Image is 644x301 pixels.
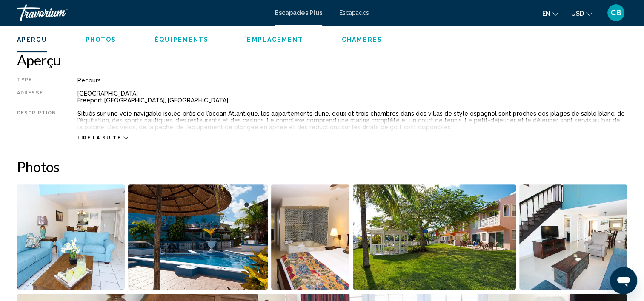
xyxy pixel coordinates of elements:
[247,36,303,43] span: Emplacement
[17,77,56,84] div: Type
[271,184,349,290] button: Ouvrir le curseur d’image en plein écran
[17,36,47,43] span: Aperçu
[155,36,209,43] button: Équipements
[339,9,369,16] a: Escapades
[275,9,322,16] a: Escapades Plus
[17,158,627,175] h2: Photos
[247,36,303,43] button: Emplacement
[77,77,627,84] div: Recours
[605,4,627,22] button: Menu utilisateur
[353,184,516,290] button: Ouvrir le curseur d’image en plein écran
[17,4,266,21] a: Travorium
[77,135,121,141] span: Lire la suite
[17,110,56,131] div: Description
[17,184,125,290] button: Ouvrir le curseur d’image en plein écran
[77,110,627,131] div: Situés sur une voie navigable isolée près de l’océan Atlantique, les appartements d’une, deux et ...
[542,10,550,17] span: en
[341,36,382,43] button: Chambres
[17,90,56,104] div: Adresse
[77,135,128,141] button: Lire la suite
[571,10,584,17] span: USD
[155,36,209,43] span: Équipements
[611,9,621,17] span: CB
[519,184,627,290] button: Ouvrir le curseur d’image en plein écran
[610,267,637,294] iframe: Bouton de lancement de la fenêtre de messagerie
[77,90,627,104] div: [GEOGRAPHIC_DATA] Freeport [GEOGRAPHIC_DATA], [GEOGRAPHIC_DATA]
[571,7,592,20] button: Changer de devise
[128,184,268,290] button: Ouvrir le curseur d’image en plein écran
[341,36,382,43] span: Chambres
[86,36,117,43] span: Photos
[86,36,117,43] button: Photos
[17,51,627,68] h2: Aperçu
[542,7,558,20] button: Changer la langue
[17,36,47,43] button: Aperçu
